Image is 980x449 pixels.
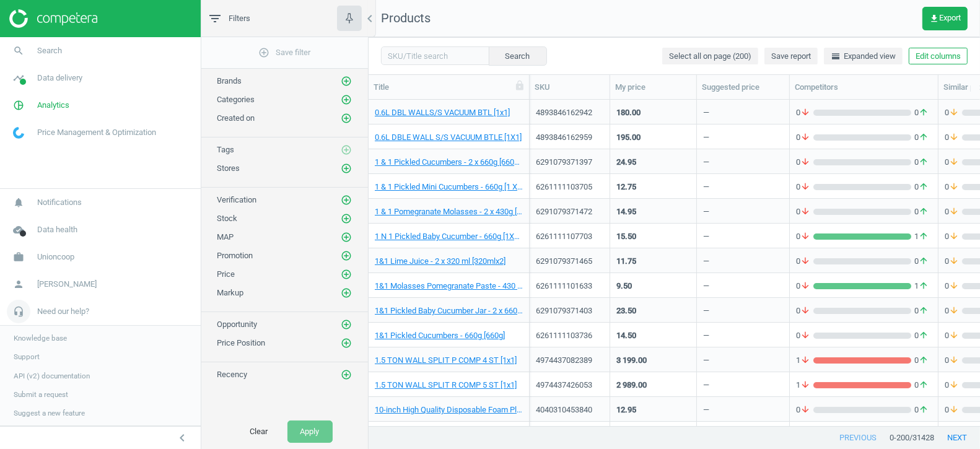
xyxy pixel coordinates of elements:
[919,181,929,193] i: arrow_upward
[616,206,636,217] div: 14.95
[37,45,62,56] span: Search
[340,75,352,87] button: add_circle_outline
[764,48,818,65] button: Save report
[911,330,932,341] span: 0
[949,256,959,267] i: arrow_downward
[929,14,961,24] span: Export
[340,162,352,175] button: add_circle_outline
[375,305,523,316] a: 1&1 Pickled Baby Cucumber Jar - 2 x 660g [660gx2]
[703,330,709,346] div: —
[217,163,240,173] span: Stores
[702,82,784,93] div: Suggested price
[800,206,810,217] i: arrow_downward
[911,206,932,217] span: 0
[909,48,968,65] button: Edit columns
[341,338,352,349] i: add_circle_outline
[826,427,890,449] button: previous
[375,281,523,292] a: 1&1 Molasses Pomegranate Paste - 430 gm [430 gm]
[536,157,603,168] div: 6291079371397
[229,13,250,24] span: Filters
[800,157,810,168] i: arrow_downward
[375,380,517,391] a: 1.5 TON WALL SPLIT R COMP 5 ST [1x1]
[800,281,810,292] i: arrow_downward
[945,181,962,193] span: 0
[375,181,523,193] a: 1 & 1 Pickled Mini Cucumbers - 660g [1 X 660 GM]
[669,51,751,62] span: Select all on page (200)
[949,181,959,193] i: arrow_downward
[536,231,603,242] div: 6261111107703
[375,256,505,267] a: 1&1 Lime Juice - 2 x 320 ml [320mlx2]
[796,380,813,391] span: 1
[381,11,431,25] span: Products
[945,256,962,267] span: 0
[703,281,709,296] div: —
[340,250,352,262] button: add_circle_outline
[945,305,962,316] span: 0
[9,9,97,28] img: ajHJNr6hYgQAAAAASUVORK5CYII=
[381,46,489,65] input: SKU/Title search
[703,132,709,147] div: —
[703,231,709,246] div: —
[341,269,352,280] i: add_circle_outline
[7,218,30,242] i: cloud_done
[375,107,510,118] a: 0.6L DBL WALLS/S VACUUM BTL [1x1]
[7,66,30,90] i: timeline
[911,281,932,292] span: 1
[800,256,810,267] i: arrow_downward
[362,11,377,26] i: chevron_left
[949,231,959,242] i: arrow_downward
[911,157,932,168] span: 0
[919,256,929,267] i: arrow_upward
[771,51,811,62] span: Save report
[375,157,523,168] a: 1 & 1 Pickled Cucumbers - 2 x 660g [660gx2]
[201,40,368,65] button: add_circle_outlineSave filter
[922,7,968,30] button: get_appExport
[703,305,709,321] div: —
[536,330,603,341] div: 6261111103736
[796,231,813,242] span: 0
[37,127,156,138] span: Price Management & Optimization
[800,380,810,391] i: arrow_downward
[536,281,603,292] div: 6261111101633
[37,251,74,263] span: Unioncoop
[37,197,82,208] span: Notifications
[259,47,311,58] span: Save filter
[375,231,523,242] a: 1 N 1 Pickled Baby Cucumber - 660g [1X660GM]
[824,48,903,65] button: horizontal_splitExpanded view
[341,144,352,155] i: add_circle_outline
[919,305,929,316] i: arrow_upward
[919,355,929,366] i: arrow_upward
[340,194,352,206] button: add_circle_outline
[911,132,932,143] span: 0
[949,132,959,143] i: arrow_downward
[536,404,603,416] div: 4040310453840
[703,355,709,370] div: —
[945,107,962,118] span: 0
[616,256,636,267] div: 11.75
[341,287,352,299] i: add_circle_outline
[37,279,97,290] span: [PERSON_NAME]
[340,318,352,331] button: add_circle_outline
[340,368,352,381] button: add_circle_outline
[375,355,517,366] a: 1.5 TON WALL SPLIT P COMP 4 ST [1x1]
[703,181,709,197] div: —
[7,300,30,323] i: headset_mic
[340,231,352,243] button: add_circle_outline
[616,181,636,193] div: 12.75
[800,181,810,193] i: arrow_downward
[796,305,813,316] span: 0
[796,132,813,143] span: 0
[37,306,89,317] span: Need our help?
[919,281,929,292] i: arrow_upward
[7,39,30,63] i: search
[7,94,30,117] i: pie_chart_outlined
[341,369,352,380] i: add_circle_outline
[14,371,90,381] span: API (v2) documentation
[536,206,603,217] div: 6291079371472
[616,305,636,316] div: 23.50
[489,46,547,65] button: Search
[911,305,932,316] span: 0
[949,281,959,292] i: arrow_downward
[616,132,641,143] div: 195.00
[217,113,255,123] span: Created on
